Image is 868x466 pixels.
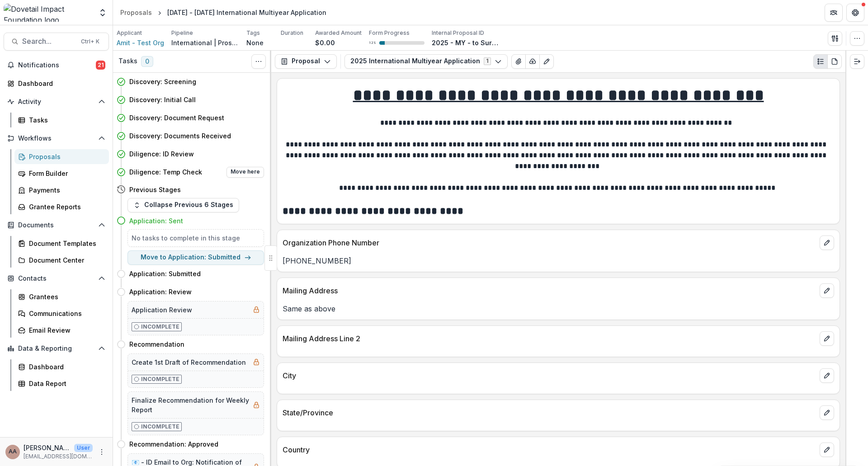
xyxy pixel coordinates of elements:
[18,221,94,229] span: Documents
[129,185,181,194] h4: Previous Stages
[14,113,109,127] a: Tasks
[29,169,102,178] div: Form Builder
[14,236,109,251] a: Document Templates
[14,149,109,164] a: Proposals
[29,239,102,248] div: Document Templates
[14,183,109,198] a: Payments
[127,250,264,265] button: Move to Application: Submitted
[432,29,484,37] p: Internal Proposal ID
[79,37,101,47] div: Ctrl + K
[117,6,156,19] a: Proposals
[4,33,109,51] button: Search...
[283,407,816,418] p: State/Province
[129,216,183,226] h4: Application: Sent
[283,255,834,266] p: [PHONE_NUMBER]
[820,283,834,298] button: edit
[132,305,192,315] h5: Application Review
[820,235,834,250] button: edit
[29,202,102,212] div: Grantee Reports
[129,167,202,177] h4: Diligence: Temp Check
[141,423,179,431] p: Incomplete
[281,29,303,37] p: Duration
[117,6,330,19] nav: breadcrumb
[825,4,843,22] button: Partners
[18,79,102,88] div: Dashboard
[283,370,816,381] p: City
[129,269,201,278] h4: Application: Submitted
[344,54,508,69] button: 2025 International Multiyear Application1
[14,376,109,391] a: Data Report
[129,287,192,297] h4: Application: Review
[14,289,109,304] a: Grantees
[29,379,102,388] div: Data Report
[283,285,816,296] p: Mailing Address
[283,237,816,248] p: Organization Phone Number
[18,98,94,106] span: Activity
[4,58,109,72] button: Notifications21
[129,339,184,349] h4: Recommendation
[129,131,231,141] h4: Discovery: Documents Received
[14,166,109,181] a: Form Builder
[283,303,834,314] p: Same as above
[96,447,107,457] button: More
[820,368,834,383] button: edit
[4,218,109,232] button: Open Documents
[29,185,102,195] div: Payments
[24,443,71,452] p: [PERSON_NAME] [PERSON_NAME]
[24,452,93,461] p: [EMAIL_ADDRESS][DOMAIN_NAME]
[141,56,153,67] span: 0
[14,359,109,374] a: Dashboard
[127,198,239,212] button: Collapse Previous 6 Stages
[820,405,834,420] button: edit
[171,38,239,47] p: International | Prospects Pipeline
[846,4,864,22] button: Get Help
[18,275,94,282] span: Contacts
[4,4,93,22] img: Dovetail Impact Foundation logo
[120,8,152,17] div: Proposals
[226,167,264,178] button: Move here
[9,449,17,455] div: Amit Antony Alex
[820,442,834,457] button: edit
[141,375,179,383] p: Incomplete
[14,253,109,268] a: Document Center
[132,233,260,243] h5: No tasks to complete in this stage
[14,323,109,338] a: Email Review
[4,94,109,109] button: Open Activity
[29,292,102,301] div: Grantees
[29,325,102,335] div: Email Review
[813,54,828,69] button: Plaintext view
[283,444,816,455] p: Country
[129,439,218,449] h4: Recommendation: Approved
[539,54,554,69] button: Edit as form
[14,199,109,214] a: Grantee Reports
[129,149,194,159] h4: Diligence: ID Review
[246,29,260,37] p: Tags
[29,309,102,318] div: Communications
[117,29,142,37] p: Applicant
[14,306,109,321] a: Communications
[18,135,94,142] span: Workflows
[167,8,326,17] div: [DATE] - [DATE] International Multiyear Application
[4,76,109,91] a: Dashboard
[283,333,816,344] p: Mailing Address Line 2
[96,61,105,70] span: 21
[96,4,109,22] button: Open entity switcher
[118,57,137,65] h3: Tasks
[141,323,179,331] p: Incomplete
[132,358,246,367] h5: Create 1st Draft of Recommendation
[4,131,109,146] button: Open Workflows
[820,331,834,346] button: edit
[369,29,410,37] p: Form Progress
[827,54,842,69] button: PDF view
[4,341,109,356] button: Open Data & Reporting
[132,395,249,414] h5: Finalize Recommendation for Weekly Report
[315,38,335,47] p: $0.00
[171,29,193,37] p: Pipeline
[850,54,864,69] button: Expand right
[275,54,337,69] button: Proposal
[74,444,93,452] p: User
[117,38,164,47] a: Amit - Test Org
[129,113,224,122] h4: Discovery: Document Request
[4,271,109,286] button: Open Contacts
